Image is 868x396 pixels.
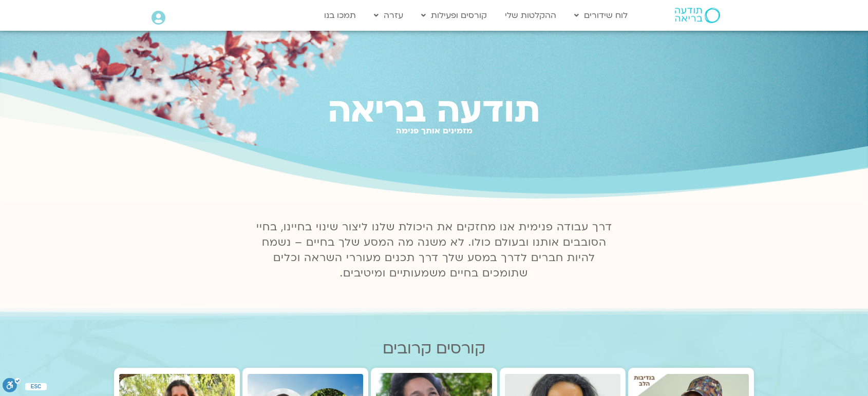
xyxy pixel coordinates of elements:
[319,6,361,25] a: תמכו בנו
[369,6,408,25] a: עזרה
[250,220,618,281] p: דרך עבודה פנימית אנו מחזקים את היכולת שלנו ליצור שינוי בחיינו, בחיי הסובבים אותנו ובעולם כולו. לא...
[416,6,492,25] a: קורסים ופעילות
[675,8,720,23] img: תודעה בריאה
[114,340,754,358] h2: קורסים קרובים
[569,6,633,25] a: לוח שידורים
[500,6,561,25] a: ההקלטות שלי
